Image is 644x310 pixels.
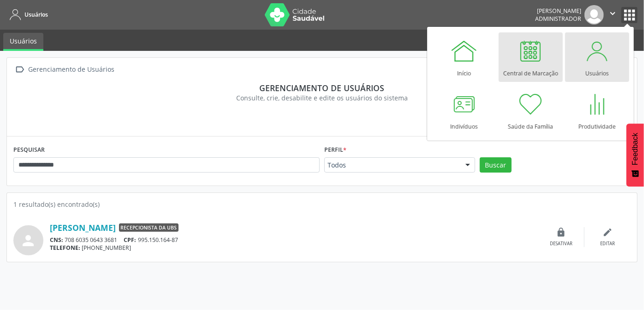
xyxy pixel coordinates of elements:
[626,124,644,186] button: Feedback - Mostrar pesquisa
[621,7,638,23] button: apps
[50,223,116,233] a: [PERSON_NAME]
[13,63,116,76] a:  Gerenciamento de Usuários
[608,8,618,19] i: 
[50,236,63,244] span: CNS:
[324,143,346,157] label: Perfil
[499,32,563,82] a: Central de Marcação
[50,236,538,244] div: 708 6035 0643 3681 995.150.164-87
[13,143,45,157] label: PESQUISAR
[328,161,456,170] span: Todos
[565,32,629,82] a: Usuários
[602,227,613,237] i: edit
[6,7,48,22] a: Usuários
[50,244,80,252] span: TELEFONE:
[20,232,37,249] i: person
[3,33,43,51] a: Usuários
[535,15,581,23] span: Administrador
[119,223,179,232] span: Recepcionista da UBS
[124,236,137,244] span: CPF:
[550,241,572,247] div: Desativar
[631,133,639,165] span: Feedback
[499,86,563,135] a: Saúde da Família
[27,63,116,76] div: Gerenciamento de Usuários
[480,157,512,173] button: Buscar
[24,11,48,19] span: Usuários
[432,32,496,82] a: Início
[13,63,27,76] i: 
[604,5,621,25] button: 
[13,199,631,209] div: 1 resultado(s) encontrado(s)
[556,227,566,237] i: lock
[432,86,496,135] a: Indivíduos
[535,7,581,15] div: [PERSON_NAME]
[584,5,604,25] img: img
[600,241,615,247] div: Editar
[20,83,624,93] div: Gerenciamento de usuários
[50,244,538,252] div: [PHONE_NUMBER]
[20,93,624,103] div: Consulte, crie, desabilite e edite os usuários do sistema
[565,86,629,135] a: Produtividade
